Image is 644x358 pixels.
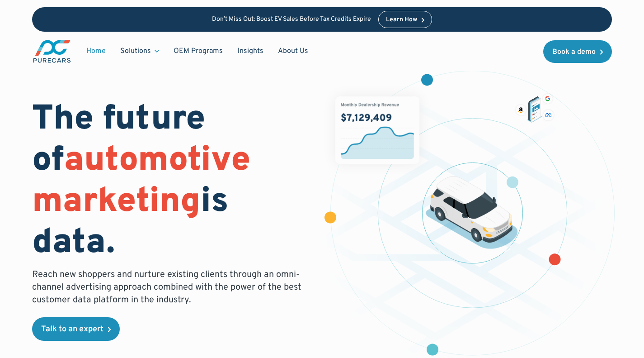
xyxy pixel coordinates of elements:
[32,139,250,224] span: automotive marketing
[514,92,555,123] img: ads on social media and advertising partners
[79,43,113,60] a: Home
[41,325,103,334] div: Talk to an expert
[552,48,596,56] div: Book a demo
[113,43,166,60] div: Solutions
[120,46,151,56] div: Solutions
[426,176,518,249] img: illustration of a vehicle
[335,97,419,164] img: chart showing monthly dealership revenue of $7m
[32,268,307,306] p: Reach new shoppers and nurture existing clients through an omni-channel advertising approach comb...
[271,43,315,60] a: About Us
[378,11,432,28] a: Learn How
[32,317,120,341] a: Talk to an expert
[230,43,271,60] a: Insights
[32,39,72,64] a: main
[386,17,417,23] div: Learn How
[212,16,371,24] p: Don’t Miss Out: Boost EV Sales Before Tax Credits Expire
[543,40,612,63] a: Book a demo
[166,43,230,60] a: OEM Programs
[32,39,72,64] img: purecars logo
[32,100,311,265] h1: The future of is data.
